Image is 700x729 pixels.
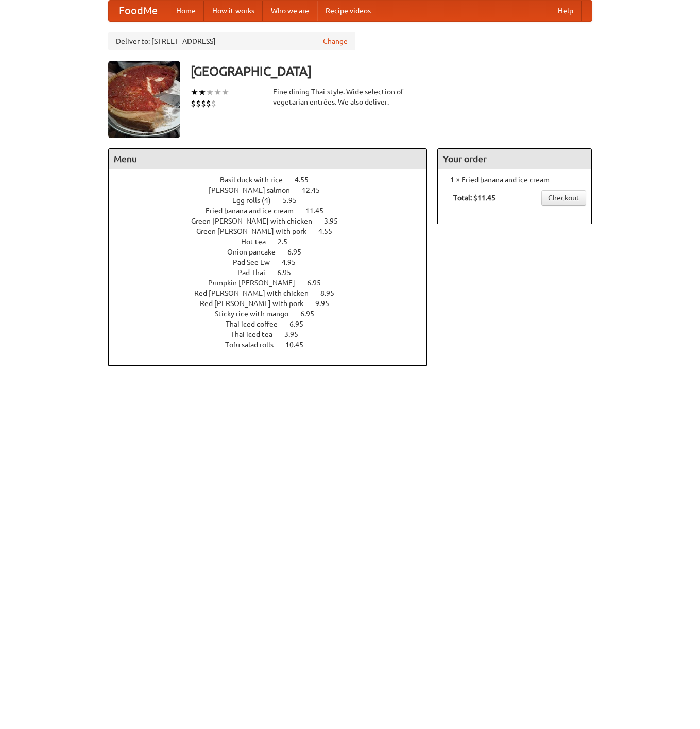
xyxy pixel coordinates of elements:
[277,268,301,277] span: 6.95
[225,341,284,349] span: Tofu salad rolls
[191,61,592,81] h3: [GEOGRAPHIC_DATA]
[191,217,322,225] span: Green [PERSON_NAME] with chicken
[200,299,314,308] span: Red [PERSON_NAME] with pork
[287,248,312,256] span: 6.95
[284,330,309,338] span: 3.95
[108,32,355,50] div: Deliver to: [STREET_ADDRESS]
[453,194,496,202] b: Total: $11.45
[263,1,317,21] a: Who we are
[323,36,348,46] a: Change
[196,227,317,235] span: Green [PERSON_NAME] with pork
[231,330,283,338] span: Thai iced tea
[320,289,345,297] span: 8.95
[233,258,280,266] span: Pad See Ew
[226,320,288,328] span: Thai iced coffee
[206,87,214,98] li: ★
[220,176,293,184] span: Basil duck with rice
[200,299,348,308] a: Red [PERSON_NAME] with pork 9.95
[305,207,334,215] span: 11.45
[194,289,353,297] a: Red [PERSON_NAME] with chicken 8.95
[231,330,317,338] a: Thai iced tea 3.95
[317,1,379,21] a: Recipe videos
[191,98,196,109] li: $
[108,61,180,138] img: angular.jpg
[198,87,206,98] li: ★
[278,238,298,246] span: 2.5
[307,279,331,287] span: 6.95
[300,310,325,318] span: 6.95
[237,268,310,277] a: Pad Thai 6.95
[273,87,428,107] div: Fine dining Thai-style. Wide selection of vegetarian entrées. We also deliver.
[438,149,591,169] h4: Your order
[232,196,281,205] span: Egg rolls (4)
[241,238,276,246] span: Hot tea
[196,227,351,235] a: Green [PERSON_NAME] with pork 4.55
[315,299,339,308] span: 9.95
[208,279,305,287] span: Pumpkin [PERSON_NAME]
[201,98,206,109] li: $
[443,175,586,185] li: 1 × Fried banana and ice cream
[221,87,229,98] li: ★
[109,1,168,21] a: FoodMe
[324,217,348,225] span: 3.95
[209,186,339,194] a: [PERSON_NAME] salmon 12.45
[194,289,319,297] span: Red [PERSON_NAME] with chicken
[196,98,201,109] li: $
[318,227,343,235] span: 4.55
[541,190,586,206] a: Checkout
[232,196,316,205] a: Egg rolls (4) 5.95
[285,341,314,349] span: 10.45
[227,248,286,256] span: Onion pancake
[211,98,216,109] li: $
[215,310,333,318] a: Sticky rice with mango 6.95
[295,176,319,184] span: 4.55
[209,186,300,194] span: [PERSON_NAME] salmon
[289,320,314,328] span: 6.95
[215,310,299,318] span: Sticky rice with mango
[191,87,198,98] li: ★
[208,279,340,287] a: Pumpkin [PERSON_NAME] 6.95
[109,149,427,169] h4: Menu
[227,248,320,256] a: Onion pancake 6.95
[214,87,221,98] li: ★
[302,186,330,194] span: 12.45
[220,176,328,184] a: Basil duck with rice 4.55
[206,207,304,215] span: Fried banana and ice cream
[168,1,204,21] a: Home
[550,1,582,21] a: Help
[283,196,307,205] span: 5.95
[233,258,315,266] a: Pad See Ew 4.95
[191,217,357,225] a: Green [PERSON_NAME] with chicken 3.95
[204,1,263,21] a: How it works
[225,341,322,349] a: Tofu salad rolls 10.45
[282,258,306,266] span: 4.95
[206,98,211,109] li: $
[226,320,322,328] a: Thai iced coffee 6.95
[241,238,306,246] a: Hot tea 2.5
[237,268,276,277] span: Pad Thai
[206,207,343,215] a: Fried banana and ice cream 11.45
